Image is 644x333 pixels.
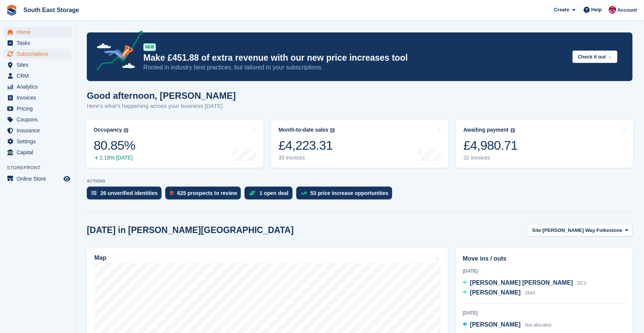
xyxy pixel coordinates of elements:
span: Coupons [17,114,62,125]
span: Tasks [17,38,62,48]
span: 264X [525,290,536,296]
div: 53 price increase opportunities [311,190,389,196]
div: [DATE] [463,310,626,316]
a: Preview store [62,174,71,183]
img: price_increase_opportunities-93ffe204e8149a01c8c9dc8f82e8f89637d9d84a8eef4429ea346261dce0b2c0.svg [301,192,307,195]
a: South East Storage [20,4,82,16]
span: Pricing [17,103,62,114]
div: Awaiting payment [464,127,509,133]
a: menu [4,60,71,70]
div: [DATE] [463,268,626,275]
a: 26 unverified identities [87,187,165,203]
span: Sites [17,60,62,70]
button: Check it out → [573,51,618,63]
img: verify_identity-adf6edd0f0f0b5bbfe63781bf79b02c33cf7c696d77639b501bdc392416b5a36.svg [91,191,97,195]
span: [PERSON_NAME] [PERSON_NAME] [470,279,573,286]
img: icon-info-grey-7440780725fd019a000dd9b08b2336e03edf1995a4989e88bcd33f0948082b44.svg [330,128,335,133]
a: 1 open deal [245,187,296,203]
a: Month-to-date sales £4,223.31 35 invoices [271,120,448,168]
span: Online Store [17,173,62,184]
div: 32 invoices [464,155,518,161]
span: Site: [532,227,543,234]
span: Subscriptions [17,49,62,59]
span: Account [618,6,637,14]
a: 625 prospects to review [165,187,245,203]
a: menu [4,38,71,48]
img: deal-1b604bf984904fb50ccaf53a9ad4b4a5d6e5aea283cecdc64d6e3604feb123c2.svg [249,190,256,196]
p: Rooted in industry best practices, but tailored to your subscriptions. [143,63,567,72]
span: SC3 [578,281,586,286]
div: 26 unverified identities [100,190,158,196]
a: menu [4,103,71,114]
span: Insurance [17,125,62,136]
span: Settings [17,136,62,147]
div: NEW [143,43,156,51]
a: menu [4,114,71,125]
span: Storefront [7,164,75,172]
a: menu [4,27,71,37]
div: 1 open deal [259,190,288,196]
a: Awaiting payment £4,980.71 32 invoices [456,120,633,168]
h2: Move ins / outs [463,254,626,263]
a: menu [4,136,71,147]
img: stora-icon-8386f47178a22dfd0bd8f6a31ec36ba5ce8667c1dd55bd0f319d3a0aa187defe.svg [6,5,17,16]
span: [PERSON_NAME] [470,289,521,296]
a: menu [4,125,71,136]
span: Analytics [17,81,62,92]
a: [PERSON_NAME] [PERSON_NAME] SC3 [463,278,586,288]
a: [PERSON_NAME] Not allocated [463,320,552,330]
p: ACTIONS [87,179,633,184]
span: [PERSON_NAME] [470,321,521,328]
span: Not allocated [525,322,552,328]
span: Capital [17,147,62,158]
div: 80.85% [94,138,135,153]
div: 2.18% [DATE] [94,155,135,161]
a: menu [4,49,71,59]
div: £4,223.31 [279,138,335,153]
div: Occupancy [94,127,122,133]
a: [PERSON_NAME] 264X [463,288,536,298]
span: Home [17,27,62,37]
a: 53 price increase opportunities [296,187,396,203]
img: prospect-51fa495bee0391a8d652442698ab0144808aea92771e9ea1ae160a38d050c398.svg [170,191,174,195]
div: 625 prospects to review [177,190,237,196]
a: menu [4,147,71,158]
img: price-adjustments-announcement-icon-8257ccfd72463d97f412b2fc003d46551f7dbcb40ab6d574587a9cd5c0d94... [90,31,143,74]
a: menu [4,71,71,81]
p: Make £451.88 of extra revenue with our new price increases tool [143,52,567,63]
h1: Good afternoon, [PERSON_NAME] [87,91,236,101]
div: 35 invoices [279,155,335,161]
img: icon-info-grey-7440780725fd019a000dd9b08b2336e03edf1995a4989e88bcd33f0948082b44.svg [124,128,128,133]
button: Site: [PERSON_NAME] Way Folkestone [528,224,633,236]
span: Create [554,6,569,14]
span: CRM [17,71,62,81]
img: icon-info-grey-7440780725fd019a000dd9b08b2336e03edf1995a4989e88bcd33f0948082b44.svg [511,128,515,133]
img: Roger Norris [609,6,616,14]
a: menu [4,173,71,184]
a: menu [4,92,71,103]
div: Month-to-date sales [279,127,328,133]
a: menu [4,81,71,92]
span: Help [592,6,602,14]
a: Occupancy 80.85% 2.18% [DATE] [86,120,263,168]
span: Invoices [17,92,62,103]
div: £4,980.71 [464,138,518,153]
span: [PERSON_NAME] Way Folkestone [543,227,622,234]
h2: [DATE] in [PERSON_NAME][GEOGRAPHIC_DATA] [87,225,294,235]
h2: Map [94,255,106,261]
p: Here's what's happening across your business [DATE] [87,102,236,110]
